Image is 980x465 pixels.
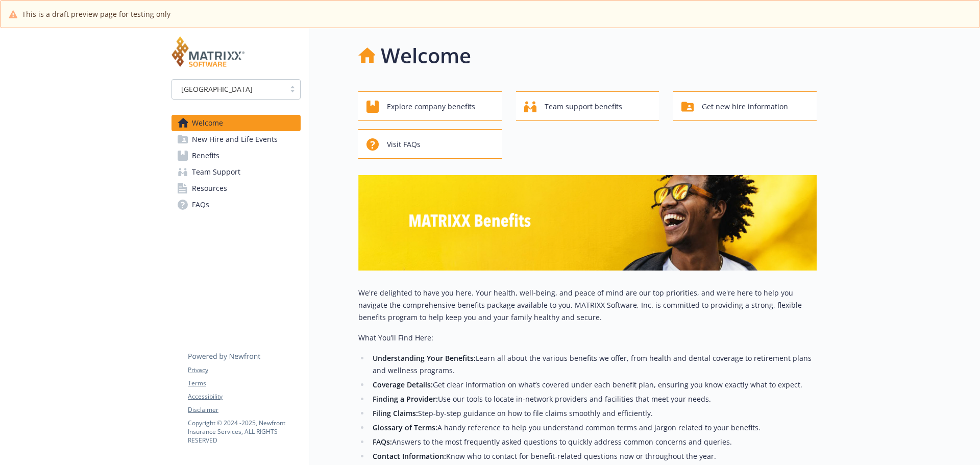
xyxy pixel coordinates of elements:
[373,451,446,461] strong: Contact Information:
[370,379,817,391] li: Get clear information on what’s covered under each benefit plan, ensuring you know exactly what t...
[370,436,817,448] li: Answers to the most frequently asked questions to quickly address common concerns and queries.
[373,423,437,432] strong: Glossary of Terms:
[373,437,392,447] strong: FAQs:
[358,332,817,344] p: What You’ll Find Here:
[192,197,209,213] span: FAQs
[370,407,817,420] li: Step-by-step guidance on how to file claims smoothly and efficiently.
[171,197,301,213] a: FAQs
[177,84,280,94] span: [GEOGRAPHIC_DATA]
[171,115,301,131] a: Welcome
[358,287,817,324] p: We're delighted to have you here. Your health, well-being, and peace of mind are our top prioriti...
[192,148,219,164] span: Benefits
[381,40,471,71] h1: Welcome
[373,408,418,418] strong: Filing Claims:
[188,405,300,414] a: Disclaimer
[373,394,438,404] strong: Finding a Provider:
[370,352,817,377] li: Learn all about the various benefits we offer, from health and dental coverage to retirement plan...
[171,180,301,197] a: Resources
[188,392,300,401] a: Accessibility
[188,365,300,375] a: Privacy
[22,9,170,19] span: This is a draft preview page for testing only
[192,131,278,148] span: New Hire and Life Events
[387,97,475,116] span: Explore company benefits
[171,164,301,180] a: Team Support
[370,450,817,462] li: Know who to contact for benefit-related questions now or throughout the year.
[373,353,476,363] strong: Understanding Your Benefits:
[370,393,817,405] li: Use our tools to locate in-network providers and facilities that meet your needs.
[188,419,300,445] p: Copyright © 2024 - 2025 , Newfront Insurance Services, ALL RIGHTS RESERVED
[188,379,300,388] a: Terms
[387,135,421,154] span: Visit FAQs
[373,380,433,389] strong: Coverage Details:
[370,422,817,434] li: A handy reference to help you understand common terms and jargon related to your benefits.
[358,175,817,271] img: overview page banner
[171,148,301,164] a: Benefits
[192,164,240,180] span: Team Support
[181,84,253,94] span: [GEOGRAPHIC_DATA]
[702,97,788,116] span: Get new hire information
[358,129,502,159] button: Visit FAQs
[192,115,223,131] span: Welcome
[516,91,659,121] button: Team support benefits
[673,91,817,121] button: Get new hire information
[192,180,227,197] span: Resources
[171,131,301,148] a: New Hire and Life Events
[358,91,502,121] button: Explore company benefits
[545,97,622,116] span: Team support benefits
